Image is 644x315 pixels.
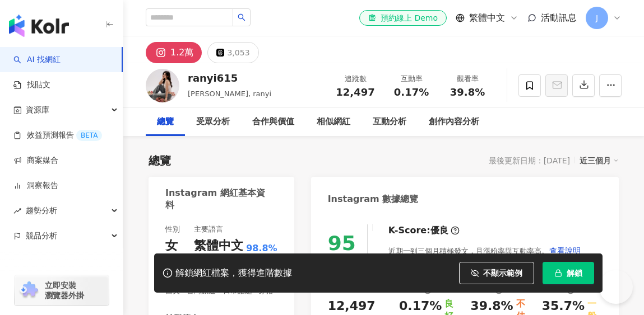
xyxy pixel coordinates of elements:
div: 追蹤數 [334,73,377,84]
img: chrome extension [18,281,40,299]
div: 受眾分析 [196,115,230,129]
a: 預約線上 Demo [359,10,447,26]
a: 商案媒合 [13,155,58,166]
div: K-Score : [388,224,460,237]
a: 效益預測報告BETA [13,130,102,141]
span: rise [13,207,21,215]
a: chrome extension立即安裝 瀏覽器外掛 [15,275,109,305]
div: 總覽 [157,115,174,129]
div: 女 [165,237,178,255]
a: 找貼文 [13,79,50,91]
div: 近三個月 [580,153,619,168]
span: [PERSON_NAME], ranyi [188,90,271,98]
button: 1.2萬 [146,42,202,63]
span: 不顯示範例 [483,269,522,278]
span: 活動訊息 [541,12,577,23]
button: 解鎖 [543,262,594,284]
button: 查看說明 [549,239,581,262]
div: 相似網紅 [317,115,350,129]
button: 不顯示範例 [459,262,534,284]
div: 優良 [430,224,448,237]
span: 39.8% [450,87,485,98]
span: 解鎖 [567,269,582,278]
span: 競品分析 [26,223,57,248]
div: 總覽 [149,153,171,168]
div: 繁體中文 [194,237,243,255]
span: 查看說明 [549,246,581,255]
button: 3,053 [207,42,258,63]
div: 最後更新日期：[DATE] [489,156,570,165]
div: 35.7% [542,298,585,315]
span: 繁體中文 [469,12,505,24]
span: 趨勢分析 [26,198,57,223]
div: ranyi615 [188,71,271,85]
span: J [596,12,598,24]
span: 0.17% [394,87,429,98]
div: 觀看率 [446,73,489,84]
img: logo [9,15,69,37]
img: KOL Avatar [146,69,179,102]
div: 1.2萬 [170,45,193,60]
span: search [238,13,245,21]
a: 洞察報告 [13,180,58,191]
div: 預約線上 Demo [368,12,438,23]
div: 創作內容分析 [429,115,479,129]
div: 95 [328,232,356,255]
div: 解鎖網紅檔案，獲得進階數據 [175,267,292,279]
span: 資源庫 [26,97,49,123]
div: 近期一到三個月積極發文，且漲粉率與互動率高。 [388,239,581,262]
div: 3,053 [227,45,249,60]
div: 12,497 [328,298,376,315]
div: 互動率 [390,73,433,84]
div: Instagram 網紅基本資料 [165,187,272,212]
span: 98.8% [246,242,277,255]
div: 互動分析 [373,115,406,129]
div: 主要語言 [194,224,223,234]
span: 立即安裝 瀏覽器外掛 [45,280,84,300]
div: 性別 [165,224,180,234]
div: Instagram 數據總覽 [328,193,419,205]
span: 12,497 [336,86,374,98]
div: 合作與價值 [252,115,294,129]
a: searchAI 找網紅 [13,54,61,65]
